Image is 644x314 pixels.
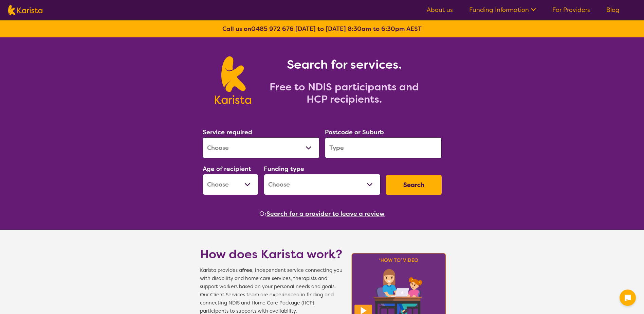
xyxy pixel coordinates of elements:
[8,5,42,15] img: Karista logo
[203,128,252,136] label: Service required
[242,267,252,274] b: free
[264,165,304,173] label: Funding type
[259,56,429,73] h1: Search for services.
[552,6,590,14] a: For Providers
[386,175,442,195] button: Search
[606,6,620,14] a: Blog
[222,25,422,33] b: Call us on [DATE] to [DATE] 8:30am to 6:30pm AEST
[259,81,429,105] h2: Free to NDIS participants and HCP recipients.
[259,209,266,219] span: Or
[469,6,536,14] a: Funding Information
[203,165,251,173] label: Age of recipient
[427,6,453,14] a: About us
[325,137,442,158] input: Type
[325,128,384,136] label: Postcode or Suburb
[251,25,294,33] a: 0485 972 676
[200,246,343,262] h1: How does Karista work?
[266,209,385,219] button: Search for a provider to leave a review
[215,56,251,104] img: Karista logo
